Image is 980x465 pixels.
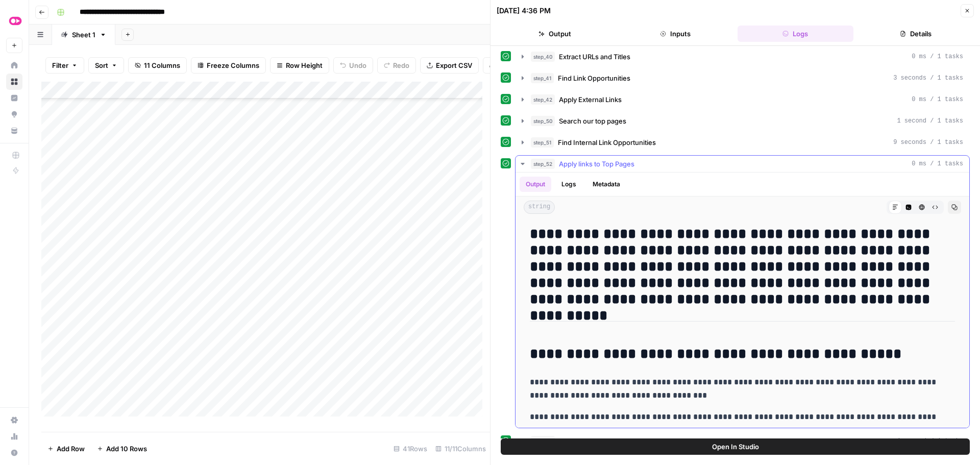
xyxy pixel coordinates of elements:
[128,57,187,74] button: 11 Columns
[857,26,974,42] button: Details
[559,94,622,105] span: Apply External Links
[52,60,68,70] span: Filter
[420,57,479,74] button: Export CSV
[91,440,153,457] button: Add 10 Rows
[912,159,963,168] span: 0 ms / 1 tasks
[6,90,22,106] a: Insights
[893,138,963,147] span: 9 seconds / 1 tasks
[349,60,366,70] span: Undo
[912,95,963,104] span: 0 ms / 1 tasks
[531,116,555,126] span: step_50
[531,436,555,446] span: step_35
[6,74,22,90] a: Browse
[712,442,759,452] span: Open In Studio
[516,113,969,129] button: 1 second / 1 tasks
[531,137,554,148] span: step_51
[559,116,626,126] span: Search our top pages
[559,159,634,169] span: Apply links to Top Pages
[286,60,323,70] span: Row Height
[912,52,963,61] span: 0 ms / 1 tasks
[531,52,555,62] span: step_40
[524,201,555,214] span: string
[555,177,582,192] button: Logs
[6,412,22,428] a: Settings
[893,74,963,83] span: 3 seconds / 1 tasks
[57,444,85,454] span: Add Row
[6,106,22,123] a: Opportunities
[501,438,970,455] button: Open In Studio
[95,60,108,70] span: Sort
[270,57,329,74] button: Row Height
[41,440,91,457] button: Add Row
[531,159,555,169] span: step_52
[558,73,630,83] span: Find Link Opportunities
[497,26,613,42] button: Output
[436,60,472,70] span: Export CSV
[72,30,95,40] div: Sheet 1
[586,177,626,192] button: Metadata
[6,123,22,139] a: Your Data
[531,94,555,105] span: step_42
[6,12,24,30] img: Tavus Superiority Logo
[393,60,409,70] span: Redo
[516,156,969,172] button: 0 ms / 1 tasks
[617,26,733,42] button: Inputs
[897,116,963,126] span: 1 second / 1 tasks
[516,48,969,65] button: 0 ms / 1 tasks
[6,428,22,445] a: Usage
[897,436,963,446] span: 1 second / 1 tasks
[516,433,969,449] button: 1 second / 1 tasks
[559,52,630,62] span: Extract URLs and Titles
[738,26,854,42] button: Logs
[389,440,431,457] div: 41 Rows
[106,444,147,454] span: Add 10 Rows
[377,57,416,74] button: Redo
[516,91,969,108] button: 0 ms / 1 tasks
[559,436,630,446] span: Write meta description
[6,8,22,34] button: Workspace: Tavus Superiority
[558,137,656,148] span: Find Internal Link Opportunities
[88,57,124,74] button: Sort
[431,440,490,457] div: 11/11 Columns
[6,445,22,461] button: Help + Support
[52,25,115,45] a: Sheet 1
[516,134,969,151] button: 9 seconds / 1 tasks
[520,177,551,192] button: Output
[144,60,180,70] span: 11 Columns
[516,70,969,86] button: 3 seconds / 1 tasks
[45,57,84,74] button: Filter
[333,57,373,74] button: Undo
[191,57,266,74] button: Freeze Columns
[207,60,259,70] span: Freeze Columns
[531,73,554,83] span: step_41
[516,173,969,428] div: 0 ms / 1 tasks
[497,6,551,16] div: [DATE] 4:36 PM
[6,57,22,74] a: Home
